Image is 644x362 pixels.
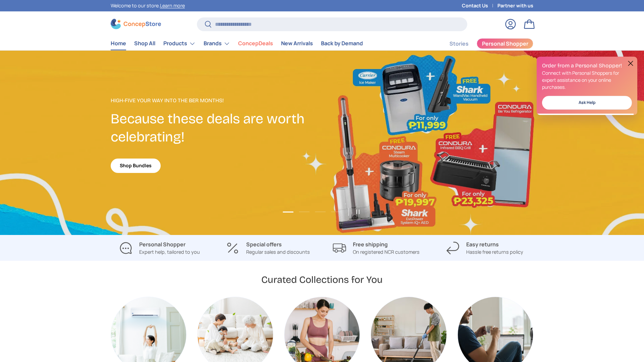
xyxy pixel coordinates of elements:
a: Ask Help [542,96,632,110]
h2: Curated Collections for You [261,274,383,286]
a: Personal Shopper [477,38,533,49]
a: New Arrivals [281,37,313,50]
img: ConcepStore [111,19,161,29]
a: Home [111,37,126,50]
a: Stories [449,37,469,50]
h2: Order from a Personal Shopper! [542,62,632,69]
p: Welcome to our store. [111,2,185,9]
a: Products [163,37,196,50]
p: High-Five Your Way Into the Ber Months! [111,97,322,105]
strong: Easy returns [466,241,499,248]
a: Easy returns Hassle free returns policy [436,240,533,256]
summary: Products [159,37,200,50]
a: Learn more [160,2,185,9]
strong: Free shipping [353,241,388,248]
a: Shop Bundles [111,159,161,173]
a: ConcepDeals [238,37,273,50]
p: Regular sales and discounts [246,248,310,256]
nav: Primary [111,37,363,50]
a: Contact Us [462,2,497,9]
strong: Personal Shopper [139,241,185,248]
strong: Special offers [246,241,282,248]
a: Partner with us [497,2,533,9]
nav: Secondary [433,37,533,50]
summary: Brands [200,37,234,50]
a: Personal Shopper Expert help, tailored to you [111,240,208,256]
p: Connect with Personal Shoppers for expert assistance on your online purchases. [542,69,632,90]
a: Back by Demand [321,37,363,50]
p: On registered NCR customers [353,248,420,256]
p: Hassle free returns policy [466,248,523,256]
a: Shop All [134,37,155,50]
a: Brands [204,37,230,50]
p: Expert help, tailored to you [139,248,200,256]
span: Personal Shopper [482,41,528,46]
a: Special offers Regular sales and discounts [219,240,317,256]
h2: Because these deals are worth celebrating! [111,110,322,146]
a: Free shipping On registered NCR customers [327,240,425,256]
